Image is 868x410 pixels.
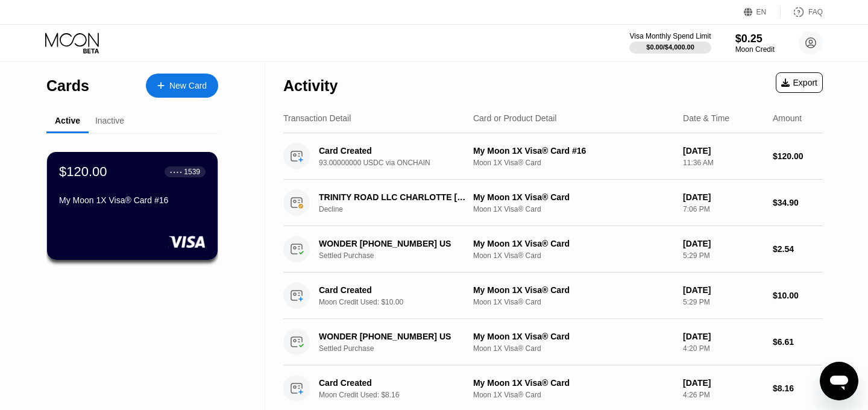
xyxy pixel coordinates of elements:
[283,113,351,123] div: Transaction Detail
[55,116,80,125] div: Active
[735,45,775,54] div: Moon Credit
[283,133,823,180] div: Card Created93.00000000 USDC via ONCHAINMy Moon 1X Visa® Card #16Moon 1X Visa® Card[DATE]11:36 AM...
[773,151,823,161] div: $120.00
[473,391,673,399] div: Moon 1X Visa® Card
[683,205,763,213] div: 7:06 PM
[773,383,823,393] div: $8.16
[319,298,481,306] div: Moon Credit Used: $10.00
[319,378,470,388] div: Card Created
[59,164,107,180] div: $120.00
[820,362,858,400] iframe: Button to launch messaging window, conversation in progress
[170,170,182,174] div: ● ● ● ●
[283,77,338,95] div: Activity
[773,198,823,207] div: $34.90
[473,205,673,213] div: Moon 1X Visa® Card
[319,285,470,295] div: Card Created
[283,180,823,226] div: TRINITY ROAD LLC CHARLOTTE [GEOGRAPHIC_DATA]DeclineMy Moon 1X Visa® CardMoon 1X Visa® Card[DATE]7...
[629,32,711,40] div: Visa Monthly Spend Limit
[319,332,470,341] div: WONDER [PHONE_NUMBER] US
[473,113,557,123] div: Card or Product Detail
[735,33,775,54] div: $0.25Moon Credit
[683,298,763,306] div: 5:29 PM
[473,192,673,202] div: My Moon 1X Visa® Card
[319,159,481,167] div: 93.00000000 USDC via ONCHAIN
[319,344,481,353] div: Settled Purchase
[146,74,218,98] div: New Card
[683,391,763,399] div: 4:26 PM
[808,8,823,16] div: FAQ
[683,285,763,295] div: [DATE]
[47,152,218,260] div: $120.00● ● ● ●1539My Moon 1X Visa® Card #16
[683,192,763,202] div: [DATE]
[319,192,470,202] div: TRINITY ROAD LLC CHARLOTTE [GEOGRAPHIC_DATA]
[319,251,481,260] div: Settled Purchase
[683,113,729,123] div: Date & Time
[319,391,481,399] div: Moon Credit Used: $8.16
[756,8,767,16] div: EN
[169,81,207,91] div: New Card
[473,344,673,353] div: Moon 1X Visa® Card
[773,337,823,347] div: $6.61
[319,239,470,248] div: WONDER [PHONE_NUMBER] US
[683,332,763,341] div: [DATE]
[473,332,673,341] div: My Moon 1X Visa® Card
[773,291,823,300] div: $10.00
[184,168,200,176] div: 1539
[59,195,206,205] div: My Moon 1X Visa® Card #16
[473,159,673,167] div: Moon 1X Visa® Card
[683,146,763,156] div: [DATE]
[773,244,823,254] div: $2.54
[473,298,673,306] div: Moon 1X Visa® Card
[781,6,823,18] div: FAQ
[781,78,817,87] div: Export
[473,285,673,295] div: My Moon 1X Visa® Card
[773,113,802,123] div: Amount
[473,251,673,260] div: Moon 1X Visa® Card
[683,378,763,388] div: [DATE]
[46,77,89,95] div: Cards
[744,6,781,18] div: EN
[95,116,124,125] div: Inactive
[473,378,673,388] div: My Moon 1X Visa® Card
[283,226,823,273] div: WONDER [PHONE_NUMBER] USSettled PurchaseMy Moon 1X Visa® CardMoon 1X Visa® Card[DATE]5:29 PM$2.54
[319,146,470,156] div: Card Created
[776,72,823,93] div: Export
[473,239,673,248] div: My Moon 1X Visa® Card
[683,239,763,248] div: [DATE]
[629,32,711,54] div: Visa Monthly Spend Limit$0.00/$4,000.00
[646,43,694,51] div: $0.00 / $4,000.00
[283,273,823,319] div: Card CreatedMoon Credit Used: $10.00My Moon 1X Visa® CardMoon 1X Visa® Card[DATE]5:29 PM$10.00
[735,33,775,45] div: $0.25
[319,205,481,213] div: Decline
[683,344,763,353] div: 4:20 PM
[683,159,763,167] div: 11:36 AM
[473,146,673,156] div: My Moon 1X Visa® Card #16
[283,319,823,365] div: WONDER [PHONE_NUMBER] USSettled PurchaseMy Moon 1X Visa® CardMoon 1X Visa® Card[DATE]4:20 PM$6.61
[683,251,763,260] div: 5:29 PM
